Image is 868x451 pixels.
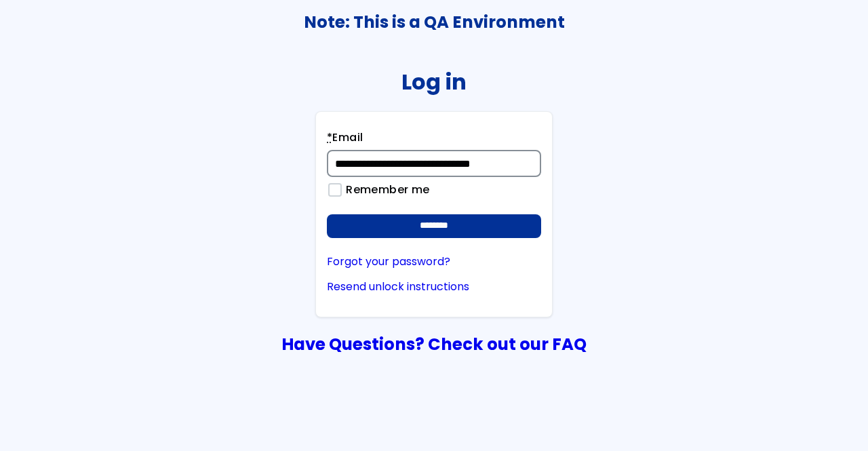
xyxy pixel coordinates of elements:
keeper-lock: Open Keeper Popup [519,155,535,172]
h2: Log in [401,69,467,94]
abbr: required [327,130,332,145]
h3: Note: This is a QA Environment [1,13,867,32]
a: Have Questions? Check out our FAQ [281,332,587,356]
label: Email [327,130,363,150]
